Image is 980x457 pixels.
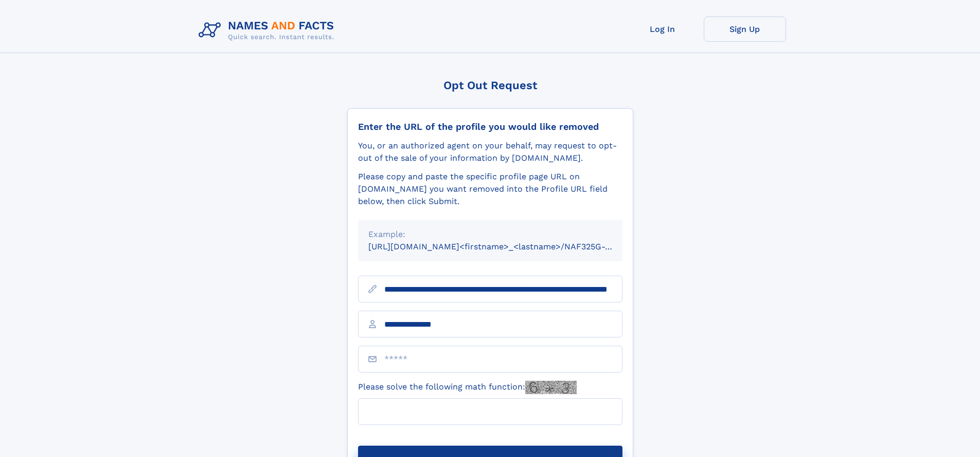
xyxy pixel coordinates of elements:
[358,171,622,208] div: Please copy and paste the specific profile page URL on [DOMAIN_NAME] you want removed into the Pr...
[358,121,622,132] div: Enter the URL of the profile you would like removed
[194,16,343,44] img: Logo Names and Facts
[368,228,612,241] div: Example:
[358,381,577,394] label: Please solve the following math function:
[358,140,622,164] div: You, or an authorized agent on your behalf, may request to opt-out of the sale of your informatio...
[621,16,704,42] a: Log In
[704,16,786,42] a: Sign Up
[347,79,633,92] div: Opt Out Request
[368,242,642,251] small: [URL][DOMAIN_NAME]<firstname>_<lastname>/NAF325G-xxxxxxxx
